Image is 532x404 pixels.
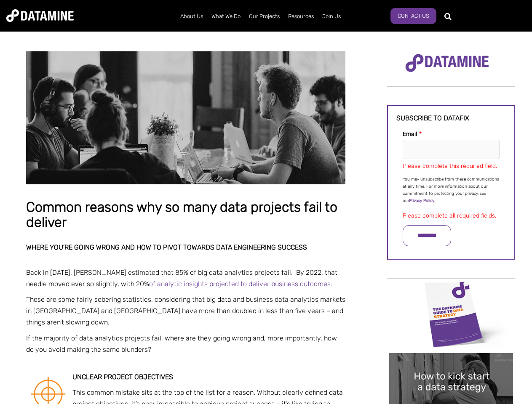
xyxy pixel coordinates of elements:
[26,200,345,230] h1: Common reasons why so many data projects fail to deliver
[403,130,417,138] span: Email
[176,5,207,27] a: About Us
[396,114,506,122] h3: Subscribe to datafix
[26,267,345,290] p: Back in [DATE], [PERSON_NAME] estimated that 85% of big data analytics projects fail. By 2022, th...
[403,212,496,219] label: Please complete all required fields.
[389,279,513,349] img: Data Strategy Cover thumbnail
[400,48,495,78] img: Datamine Logo No Strapline - Purple
[318,5,345,27] a: Join Us
[409,198,434,203] a: Privacy Policy
[26,294,345,328] p: Those are some fairly sobering statistics, considering that big data and business data analytics ...
[72,373,173,381] strong: Unclear project objectives
[284,5,318,27] a: Resources
[403,162,497,170] label: Please complete this required field.
[26,332,345,355] p: If the majority of data analytics projects fail, where are they going wrong and, more importantly...
[149,280,332,288] a: of analytic insights projected to deliver business outcomes.
[245,5,284,27] a: Our Projects
[207,5,245,27] a: What We Do
[26,244,345,251] h2: Where you’re going wrong and how to pivot towards data engineering success
[390,8,436,24] a: Contact Us
[26,51,345,184] img: Common reasons why so many data projects fail to deliver
[403,176,500,205] p: You may unsubscribe from these communications at any time. For more information about our commitm...
[6,9,74,22] img: Datamine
